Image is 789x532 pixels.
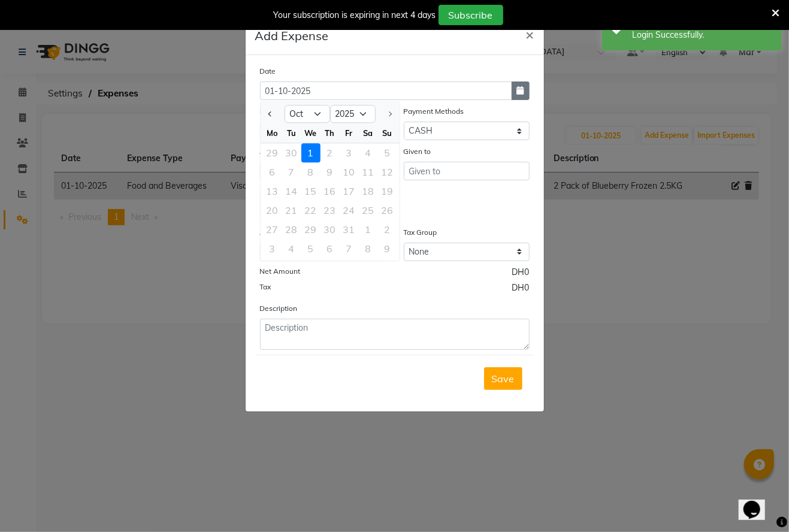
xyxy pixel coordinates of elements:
div: We [301,123,321,143]
div: Your subscription is expiring in next 4 days [274,9,436,22]
div: Sa [359,123,378,143]
label: Tax Group [404,227,437,238]
select: Select year [330,105,376,123]
label: Date [260,66,276,77]
select: Select month [285,105,330,123]
span: DH0 [512,282,530,297]
h5: Add Expense [255,27,329,45]
div: Tuesday, September 30, 2025 [282,143,301,162]
div: Wednesday, October 1, 2025 [301,143,321,162]
button: Subscribe [439,5,503,25]
label: Payment Methods [404,106,464,117]
div: 30 [282,143,301,162]
label: Description [260,303,298,314]
span: × [526,25,534,43]
div: Th [321,123,340,143]
button: Close [516,17,544,51]
div: Login Successfully. [632,29,773,41]
div: 29 [263,143,282,162]
span: DH0 [512,266,530,282]
div: Monday, September 29, 2025 [263,143,282,162]
iframe: chat widget [739,484,777,520]
div: Su [378,123,397,143]
div: Fr [340,123,359,143]
div: 1 [301,143,321,162]
span: Save [492,373,515,385]
input: Given to [404,162,530,180]
button: Previous month [265,104,276,123]
label: Net Amount [260,266,301,277]
button: Save [484,367,522,390]
label: Tax [260,282,271,292]
div: Tu [282,123,301,143]
label: Given to [404,146,431,157]
div: Mo [263,123,282,143]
